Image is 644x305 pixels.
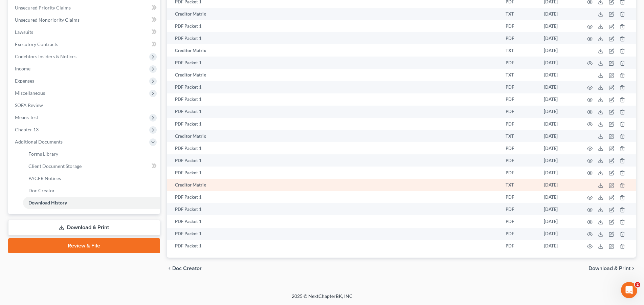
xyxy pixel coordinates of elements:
[167,106,463,118] td: PDF Packet 1
[167,81,463,93] td: PDF Packet 1
[500,20,538,32] td: PDF
[538,8,579,20] td: [DATE]
[167,228,463,240] td: PDF Packet 1
[167,179,463,191] td: Creditor Matrix
[500,57,538,69] td: PDF
[167,8,463,20] td: Creditor Matrix
[500,130,538,142] td: TXT
[167,130,463,142] td: Creditor Matrix
[500,154,538,167] td: PDF
[23,148,160,160] a: Forms Library
[500,93,538,106] td: PDF
[167,215,463,227] td: PDF Packet 1
[500,203,538,215] td: PDF
[9,2,160,14] a: Unsecured Priority Claims
[538,106,579,118] td: [DATE]
[500,215,538,227] td: PDF
[28,163,82,169] span: Client Document Storage
[167,69,463,81] td: Creditor Matrix
[538,81,579,93] td: [DATE]
[15,139,63,145] span: Additional Documents
[167,118,463,130] td: PDF Packet 1
[500,167,538,179] td: PDF
[23,197,160,209] a: Download History
[15,114,38,120] span: Means Test
[15,41,58,47] span: Executory Contracts
[500,228,538,240] td: PDF
[15,78,34,84] span: Expenses
[167,266,202,271] button: chevron_left Doc Creator
[538,142,579,154] td: [DATE]
[630,266,636,271] i: chevron_right
[9,14,160,26] a: Unsecured Nonpriority Claims
[500,240,538,252] td: PDF
[167,203,463,215] td: PDF Packet 1
[538,179,579,191] td: [DATE]
[538,154,579,167] td: [DATE]
[538,167,579,179] td: [DATE]
[167,167,463,179] td: PDF Packet 1
[538,93,579,106] td: [DATE]
[500,106,538,118] td: PDF
[538,44,579,57] td: [DATE]
[167,57,463,69] td: PDF Packet 1
[500,32,538,44] td: PDF
[167,20,463,32] td: PDF Packet 1
[15,53,76,59] span: Codebtors Insiders & Notices
[538,20,579,32] td: [DATE]
[23,184,160,197] a: Doc Creator
[15,127,39,132] span: Chapter 13
[167,191,463,203] td: PDF Packet 1
[167,142,463,154] td: PDF Packet 1
[28,151,58,157] span: Forms Library
[28,200,67,205] span: Download History
[538,118,579,130] td: [DATE]
[15,66,30,71] span: Income
[538,191,579,203] td: [DATE]
[500,179,538,191] td: TXT
[15,17,80,23] span: Unsecured Nonpriority Claims
[23,172,160,184] a: PACER Notices
[9,38,160,50] a: Executory Contracts
[15,102,43,108] span: SOFA Review
[538,130,579,142] td: [DATE]
[8,238,160,253] a: Review & File
[500,69,538,81] td: TXT
[23,160,160,172] a: Client Document Storage
[589,266,636,271] button: Download & Print chevron_right
[15,90,45,96] span: Miscellaneous
[500,191,538,203] td: PDF
[538,240,579,252] td: [DATE]
[129,293,515,305] div: 2025 © NextChapterBK, INC
[167,32,463,44] td: PDF Packet 1
[15,29,33,35] span: Lawsuits
[172,266,202,271] span: Doc Creator
[621,282,637,298] iframe: Intercom live chat
[538,203,579,215] td: [DATE]
[500,44,538,57] td: TXT
[9,99,160,111] a: SOFA Review
[500,142,538,154] td: PDF
[8,220,160,236] a: Download & Print
[9,26,160,38] a: Lawsuits
[589,266,630,271] span: Download & Print
[15,5,71,10] span: Unsecured Priority Claims
[500,81,538,93] td: PDF
[538,215,579,227] td: [DATE]
[28,188,55,193] span: Doc Creator
[500,8,538,20] td: TXT
[28,175,61,181] span: PACER Notices
[167,240,463,252] td: PDF Packet 1
[167,93,463,106] td: PDF Packet 1
[635,282,640,287] span: 2
[538,57,579,69] td: [DATE]
[538,32,579,44] td: [DATE]
[167,154,463,167] td: PDF Packet 1
[538,69,579,81] td: [DATE]
[538,228,579,240] td: [DATE]
[500,118,538,130] td: PDF
[167,266,172,271] i: chevron_left
[167,44,463,57] td: Creditor Matrix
